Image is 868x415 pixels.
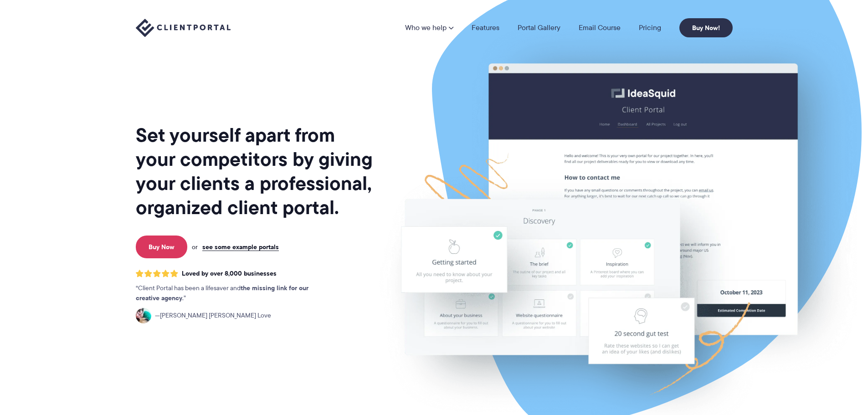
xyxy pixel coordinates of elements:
span: Loved by over 8,000 businesses [182,270,277,277]
span: or [192,243,198,251]
a: Features [472,24,499,31]
a: Buy Now! [679,18,733,37]
a: Buy Now [136,236,187,258]
a: see some example portals [202,243,279,251]
h1: Set yourself apart from your competitors by giving your clients a professional, organized client ... [136,123,375,220]
a: Who we help [405,24,453,31]
a: Pricing [639,24,661,31]
a: Portal Gallery [518,24,560,31]
a: Email Course [579,24,621,31]
p: Client Portal has been a lifesaver and . [136,283,327,303]
span: [PERSON_NAME] [PERSON_NAME] Love [155,311,271,321]
strong: the missing link for our creative agency [136,283,308,303]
